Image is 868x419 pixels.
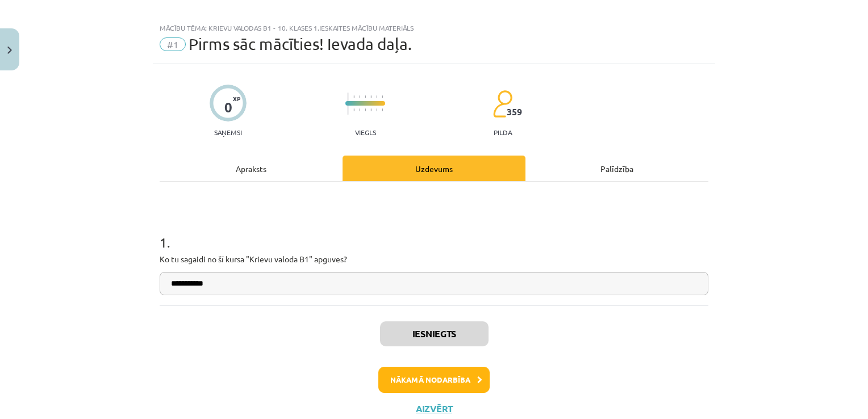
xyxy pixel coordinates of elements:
span: XP [233,95,240,102]
div: 0 [224,99,232,115]
div: Mācību tēma: Krievu valodas b1 - 10. klases 1.ieskaites mācību materiāls [160,24,708,32]
img: icon-short-line-57e1e144782c952c97e751825c79c345078a6d821885a25fce030b3d8c18986b.svg [353,95,354,98]
p: Ko tu sagaidi no šī kursa "Krievu valoda B1" apguves? [160,253,708,265]
span: #1 [160,37,186,51]
p: Saņemsi [210,128,247,136]
div: Apraksts [160,156,343,181]
img: icon-short-line-57e1e144782c952c97e751825c79c345078a6d821885a25fce030b3d8c18986b.svg [382,108,383,111]
img: icon-long-line-d9ea69661e0d244f92f715978eff75569469978d946b2353a9bb055b3ed8787d.svg [348,93,349,115]
img: students-c634bb4e5e11cddfef0936a35e636f08e4e9abd3cc4e673bd6f9a4125e45ecb1.svg [493,90,512,118]
button: Nākamā nodarbība [378,367,490,393]
img: icon-close-lesson-0947bae3869378f0d4975bcd49f059093ad1ed9edebbc8119c70593378902aed.svg [7,47,12,54]
button: Iesniegts [380,321,489,346]
img: icon-short-line-57e1e144782c952c97e751825c79c345078a6d821885a25fce030b3d8c18986b.svg [376,108,377,111]
h1: 1 . [160,215,708,250]
p: pilda [494,128,512,136]
img: icon-short-line-57e1e144782c952c97e751825c79c345078a6d821885a25fce030b3d8c18986b.svg [370,95,372,98]
img: icon-short-line-57e1e144782c952c97e751825c79c345078a6d821885a25fce030b3d8c18986b.svg [376,95,377,98]
img: icon-short-line-57e1e144782c952c97e751825c79c345078a6d821885a25fce030b3d8c18986b.svg [365,108,366,111]
img: icon-short-line-57e1e144782c952c97e751825c79c345078a6d821885a25fce030b3d8c18986b.svg [353,108,354,111]
img: icon-short-line-57e1e144782c952c97e751825c79c345078a6d821885a25fce030b3d8c18986b.svg [359,108,360,111]
img: icon-short-line-57e1e144782c952c97e751825c79c345078a6d821885a25fce030b3d8c18986b.svg [370,108,372,111]
img: icon-short-line-57e1e144782c952c97e751825c79c345078a6d821885a25fce030b3d8c18986b.svg [359,95,360,98]
div: Palīdzība [525,156,708,181]
span: Pirms sāc mācīties! Ievada daļa. [189,35,412,53]
span: 359 [507,107,522,117]
img: icon-short-line-57e1e144782c952c97e751825c79c345078a6d821885a25fce030b3d8c18986b.svg [382,95,383,98]
div: Uzdevums [343,156,525,181]
button: Aizvērt [412,403,456,414]
img: icon-short-line-57e1e144782c952c97e751825c79c345078a6d821885a25fce030b3d8c18986b.svg [365,95,366,98]
p: Viegls [355,128,376,136]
